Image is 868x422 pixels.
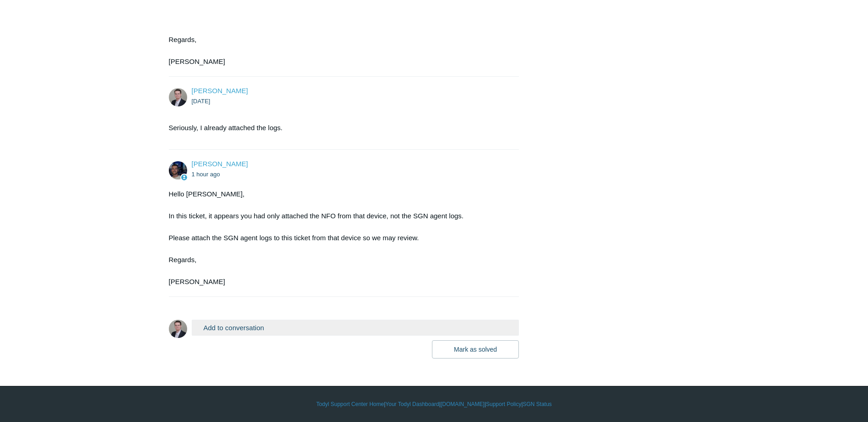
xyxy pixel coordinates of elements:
time: 09/10/2025, 10:14 [192,98,210,105]
button: Mark as solved [432,340,519,359]
a: [PERSON_NAME] [192,160,248,168]
span: Connor Davis [192,160,248,168]
p: Seriously, I already attached the logs. [169,122,510,133]
a: Support Policy [486,400,521,408]
button: Add to conversation [192,320,519,336]
a: [PERSON_NAME] [192,87,248,95]
a: Your Todyl Dashboard [385,400,439,408]
span: Thomas Webb [192,87,248,95]
time: 09/11/2025, 12:57 [192,171,220,178]
a: [DOMAIN_NAME] [441,400,485,408]
div: Hello [PERSON_NAME], In this ticket, it appears you had only attached the NFO from that device, n... [169,189,510,287]
a: Todyl Support Center Home [316,400,384,408]
a: SGN Status [523,400,552,408]
div: | | | | [169,400,700,408]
